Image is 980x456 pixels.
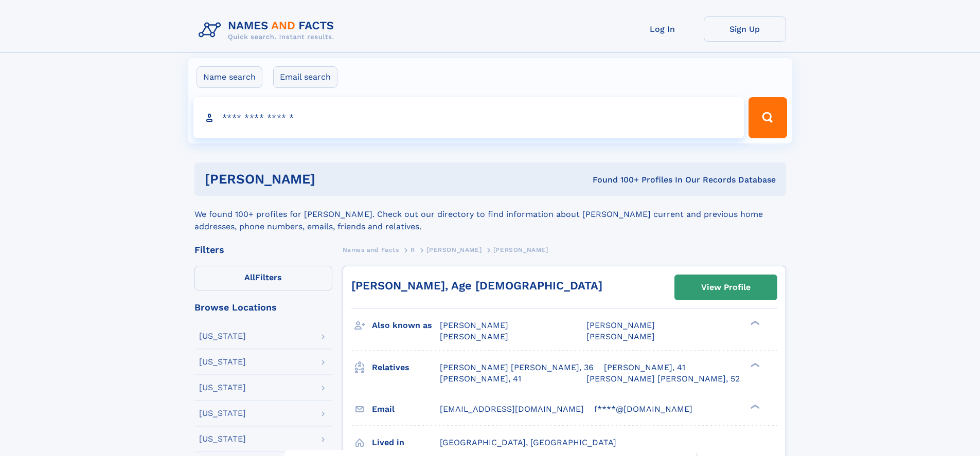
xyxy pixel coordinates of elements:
a: [PERSON_NAME] [PERSON_NAME], 36 [440,362,594,373]
a: Log In [621,16,704,42]
div: [US_STATE] [199,435,246,443]
a: [PERSON_NAME], Age [DEMOGRAPHIC_DATA] [351,279,602,292]
span: [PERSON_NAME] [586,332,655,341]
h3: Email [372,400,440,418]
span: [PERSON_NAME] [493,246,548,253]
a: Sign Up [704,16,786,42]
div: ❯ [748,361,760,368]
div: ❯ [748,320,760,326]
span: [PERSON_NAME] [586,320,655,330]
a: [PERSON_NAME], 41 [604,362,685,373]
span: [PERSON_NAME] [440,332,508,341]
span: [PERSON_NAME] [426,246,482,253]
h1: [PERSON_NAME] [205,173,454,186]
div: Found 100+ Profiles In Our Records Database [454,174,776,186]
div: Browse Locations [194,303,332,312]
span: All [244,272,255,282]
span: [PERSON_NAME] [440,320,508,330]
a: View Profile [675,275,777,300]
div: [US_STATE] [199,332,246,340]
span: [GEOGRAPHIC_DATA], [GEOGRAPHIC_DATA] [440,437,616,447]
a: R [411,243,415,256]
h3: Also known as [372,317,440,334]
span: R [411,246,415,253]
h3: Lived in [372,434,440,451]
label: Filters [194,266,332,290]
div: We found 100+ profiles for [PERSON_NAME]. Check out our directory to find information about [PERS... [194,196,786,233]
a: [PERSON_NAME] [426,243,482,256]
label: Email search [273,66,337,88]
a: Names and Facts [343,243,399,256]
button: Search Button [749,97,787,138]
img: Logo Names and Facts [194,16,343,44]
div: Filters [194,245,332,254]
div: ❯ [748,403,760,410]
div: View Profile [701,276,751,299]
div: [US_STATE] [199,384,246,392]
span: [EMAIL_ADDRESS][DOMAIN_NAME] [440,404,584,414]
div: [US_STATE] [199,409,246,417]
a: [PERSON_NAME] [PERSON_NAME], 52 [586,373,740,385]
h3: Relatives [372,359,440,376]
div: [US_STATE] [199,358,246,366]
label: Name search [197,66,262,88]
a: [PERSON_NAME], 41 [440,373,521,385]
input: search input [193,97,744,138]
